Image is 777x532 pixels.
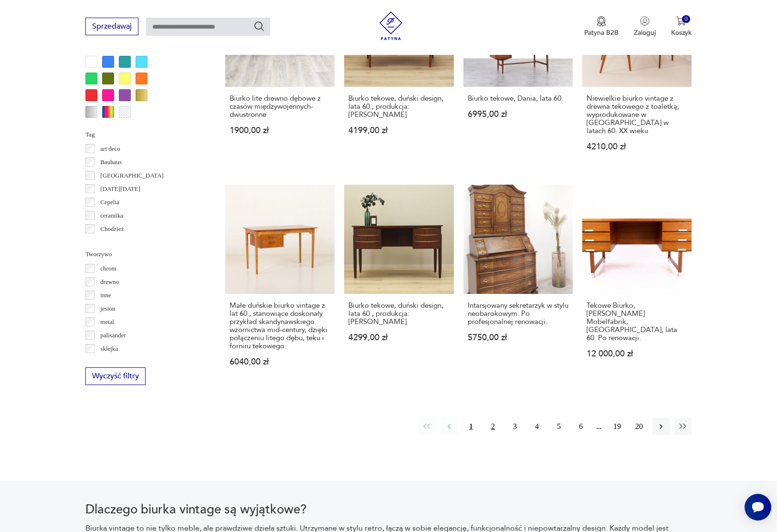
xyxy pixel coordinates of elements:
p: inne [100,290,111,301]
img: Ikonka użytkownika [640,16,650,26]
button: 19 [609,418,626,435]
button: Patyna B2B [584,16,619,37]
button: Szukaj [253,21,265,32]
h3: Biurko tekowe, duński design, lata 60., produkcja: [PERSON_NAME] [348,302,449,326]
button: 2 [484,418,502,435]
button: Wyczyść filtry [85,367,146,385]
p: art deco [100,144,120,154]
p: Tworzywo [85,249,202,260]
p: metal [100,317,114,327]
a: Intarsjowany sekretarzyk w stylu neobarokowym. Po profesjonalnej renowacji.Intarsjowany sekretarz... [463,185,573,385]
h3: Małe duńskie biurko vintage z lat 60., stanowiące doskonały przykład skandynawskiego wzornictwa m... [230,302,330,350]
button: 6 [572,418,589,435]
a: Tekowe Biurko, Eigil Petersens Mobelfabrik, Dania, lata 60. Po renowacji.Tekowe Biurko, [PERSON_N... [582,185,692,385]
h3: Biurko tekowe, duński design, lata 60., produkcja: [PERSON_NAME] [348,94,449,119]
a: Ikona medaluPatyna B2B [584,16,619,37]
button: 4 [528,418,546,435]
p: [GEOGRAPHIC_DATA] [100,170,164,181]
h3: Biurko tekowe, Dania, lata 60. [468,94,568,103]
p: Bauhaus [100,157,122,167]
p: 6040,00 zł [230,358,330,366]
button: 1 [462,418,480,435]
p: drewno [100,277,119,287]
p: Zaloguj [634,28,656,37]
p: ceramika [100,210,123,221]
p: 6995,00 zł [468,110,568,118]
p: [DATE][DATE] [100,184,140,194]
p: Patyna B2B [584,28,619,37]
a: Biurko tekowe, duński design, lata 60., produkcja: DaniaBiurko tekowe, duński design, lata 60., p... [344,185,453,385]
p: Chodzież [100,224,124,234]
button: Zaloguj [634,16,656,37]
button: 3 [506,418,524,435]
p: palisander [100,330,126,341]
h2: Dlaczego biurka vintage są wyjątkowe? [85,504,692,515]
p: 1900,00 zł [230,126,330,135]
h3: Tekowe Biurko, [PERSON_NAME] Mobelfabrik, [GEOGRAPHIC_DATA], lata 60. Po renowacji. [587,302,687,342]
img: Patyna - sklep z meblami i dekoracjami vintage [377,11,405,40]
p: 12 000,00 zł [587,350,687,358]
a: Sprzedawaj [85,24,138,31]
h3: Intarsjowany sekretarzyk w stylu neobarokowym. Po profesjonalnej renowacji. [468,302,568,326]
button: 20 [630,418,648,435]
p: Cepelia [100,197,119,208]
iframe: Smartsupp widget button [745,494,771,521]
button: 5 [550,418,567,435]
div: 0 [682,15,690,23]
p: jesion [100,303,115,314]
img: Ikona koszyka [676,16,686,26]
h3: Biurko lite drewno dębowe z czasów międzywojennych- dwustronne [230,94,330,119]
p: 5750,00 zł [468,334,568,342]
p: 4210,00 zł [587,143,687,151]
button: 0Koszyk [671,16,692,37]
p: Ćmielów [100,237,123,248]
p: 4199,00 zł [348,126,449,135]
p: sklejka [100,344,118,354]
p: szkło [100,357,113,367]
img: Ikona medalu [597,16,606,27]
p: 4299,00 zł [348,334,449,342]
p: Tag [85,129,202,140]
a: Małe duńskie biurko vintage z lat 60., stanowiące doskonały przykład skandynawskiego wzornictwa m... [225,185,335,385]
p: Koszyk [671,28,692,37]
h3: Niewielkie biurko vintage z drewna tekowego z toaletką, wyprodukowane w [GEOGRAPHIC_DATA] w latac... [587,94,687,135]
p: chrom [100,263,116,274]
button: Sprzedawaj [85,18,138,35]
